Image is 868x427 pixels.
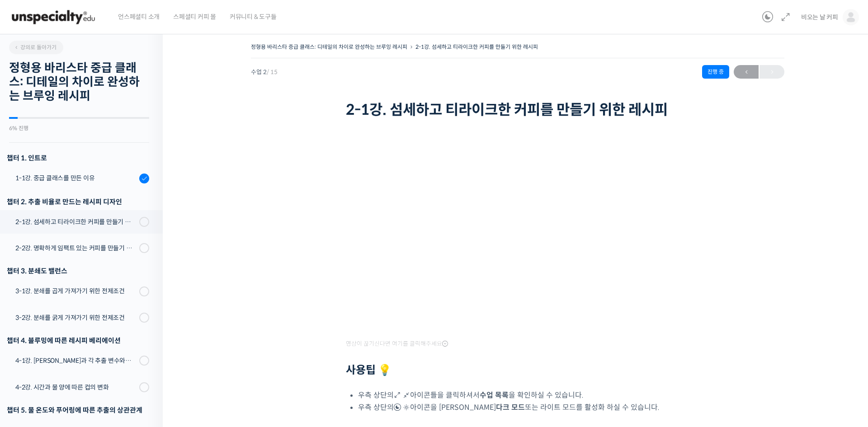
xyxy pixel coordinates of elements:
[734,66,759,78] span: ←
[346,101,689,118] h1: 2-1강. 섬세하고 티라이크한 커피를 만들기 위한 레시피
[358,389,689,401] li: 우측 상단의 아이콘들을 클릭하셔서 을 확인하실 수 있습니다.
[346,340,448,347] span: 영상이 끊기신다면 여기를 클릭해주세요
[9,126,149,131] div: 6% 진행
[7,265,149,277] div: 챕터 3. 분쇄도 밸런스
[15,382,137,392] div: 4-2강. 시간과 물 양에 따른 컵의 변화
[358,401,689,413] li: 우측 상단의 아이콘을 [PERSON_NAME] 또는 라이트 모드를 활성화 하실 수 있습니다.
[9,61,149,103] h2: 정형용 바리스타 중급 클래스: 디테일의 차이로 완성하는 브루잉 레시피
[415,43,538,50] a: 2-1강. 섬세하고 티라이크한 커피를 만들기 위한 레시피
[15,173,137,183] div: 1-1강. 중급 클래스를 만든 이유
[480,390,509,400] b: 수업 목록
[7,404,149,416] div: 챕터 5. 물 온도와 푸어링에 따른 추출의 상관관계
[14,44,57,51] span: 강의로 돌아가기
[251,69,278,75] span: 수업 2
[702,65,729,79] div: 진행 중
[267,68,278,76] span: / 15
[251,43,407,50] a: 정형용 바리스타 중급 클래스: 디테일의 차이로 완성하는 브루잉 레시피
[7,196,149,208] div: 챕터 2. 추출 비율로 만드는 레시피 디자인
[15,243,137,253] div: 2-2강. 명확하게 임팩트 있는 커피를 만들기 위한 레시피
[7,152,149,164] h3: 챕터 1. 인트로
[346,363,392,377] strong: 사용팁 💡
[9,41,63,54] a: 강의로 돌아가기
[734,65,759,79] a: ←이전
[15,356,137,366] div: 4-1강. [PERSON_NAME]과 각 추출 변수와의 상관관계
[15,313,137,323] div: 3-2강. 분쇄를 굵게 가져가기 위한 전제조건
[15,217,137,227] div: 2-1강. 섬세하고 티라이크한 커피를 만들기 위한 레시피
[15,286,137,296] div: 3-1강. 분쇄를 곱게 가져가기 위한 전제조건
[496,403,525,412] b: 다크 모드
[801,13,838,21] span: 비오는 날 커피
[7,334,149,347] div: 챕터 4. 블루밍에 따른 레시피 베리에이션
